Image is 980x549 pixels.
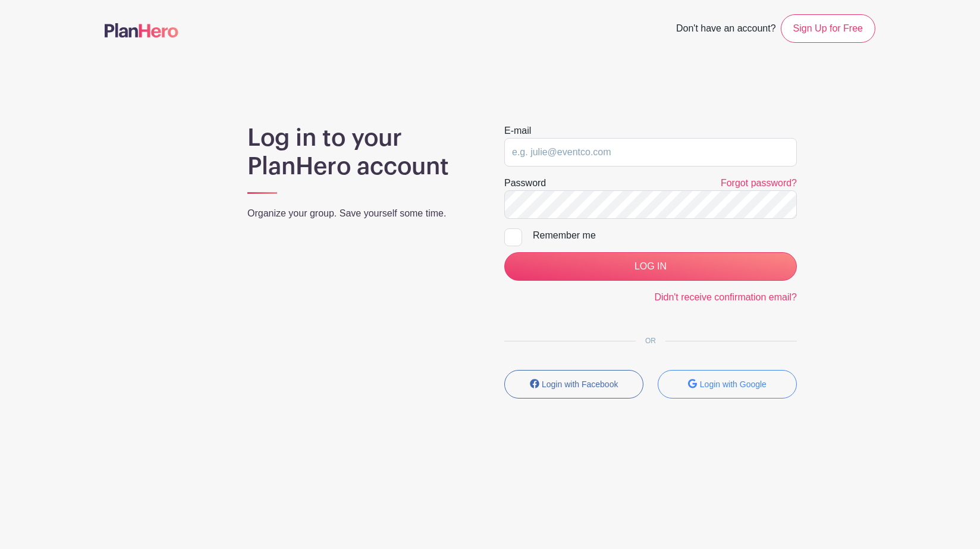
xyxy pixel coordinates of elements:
[721,178,797,188] a: Forgot password?
[504,138,797,167] input: e.g. julie@eventco.com
[105,23,178,37] img: logo-507f7623f17ff9eddc593b1ce0a138ce2505c220e1c5a4e2b4648c50719b7d32.svg
[504,370,643,399] button: Login with Facebook
[504,124,531,138] label: E-mail
[504,252,797,281] input: LOG IN
[676,17,776,43] span: Don't have an account?
[247,206,476,221] p: Organize your group. Save yourself some time.
[533,228,797,243] div: Remember me
[542,379,618,389] small: Login with Facebook
[636,337,665,345] span: OR
[781,14,875,43] a: Sign Up for Free
[247,124,476,181] h1: Log in to your PlanHero account
[700,379,767,389] small: Login with Google
[654,292,797,302] a: Didn't receive confirmation email?
[504,176,546,190] label: Password
[658,370,797,399] button: Login with Google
